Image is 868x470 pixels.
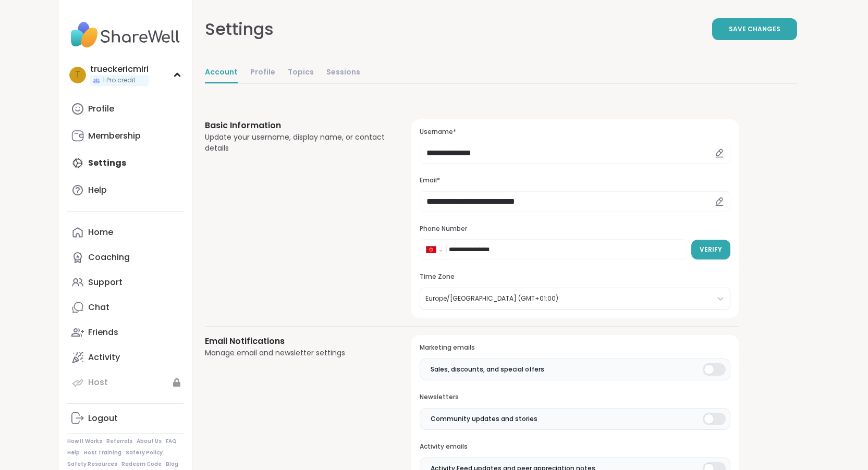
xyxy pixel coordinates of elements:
a: Help [67,178,184,203]
div: Profile [88,103,114,115]
a: Profile [250,63,275,83]
a: Host [67,370,184,395]
h3: Username* [420,128,730,137]
div: Activity [88,352,120,363]
img: ShareWell Nav Logo [67,17,184,53]
div: Home [88,227,113,238]
div: trueckericmiri [90,64,149,75]
span: Community updates and stories [431,414,537,424]
a: Referrals [106,438,132,445]
div: Support [88,277,123,288]
a: Friends [67,320,184,345]
a: Coaching [67,245,184,270]
div: Settings [205,17,274,42]
h3: Activity emails [420,442,730,451]
a: Help [67,449,80,456]
span: Sales, discounts, and special offers [431,365,544,374]
span: Save Changes [729,24,780,34]
div: Membership [88,130,141,142]
h3: Email* [420,176,730,185]
div: Chat [88,302,109,313]
a: How It Works [67,438,102,445]
h3: Basic Information [205,119,387,132]
h3: Email Notifications [205,335,387,348]
div: Coaching [88,252,130,263]
div: Update your username, display name, or contact details [205,132,387,154]
div: Logout [88,413,118,424]
button: Save Changes [712,18,797,40]
a: About Us [137,438,162,445]
a: FAQ [166,438,177,445]
a: Redeem Code [121,461,162,468]
h3: Time Zone [420,273,730,281]
a: Safety Resources [67,461,117,468]
h3: Newsletters [420,393,730,402]
a: Account [205,63,238,83]
a: Chat [67,295,184,320]
a: Membership [67,123,184,149]
a: Host Training [84,449,121,456]
h3: Phone Number [420,225,730,233]
a: Activity [67,345,184,370]
div: Friends [88,327,118,338]
span: t [75,68,80,82]
span: 1 Pro credit [103,76,136,85]
button: Verify [691,240,730,259]
a: Support [67,270,184,295]
div: Manage email and newsletter settings [205,348,387,358]
a: Safety Policy [126,449,163,456]
a: Home [67,220,184,245]
a: Topics [288,63,314,83]
div: Help [88,184,107,196]
span: Verify [700,245,722,254]
a: Profile [67,96,184,121]
a: Logout [67,406,184,431]
div: Host [88,377,108,388]
h3: Marketing emails [420,343,730,352]
a: Blog [166,461,178,468]
a: Sessions [326,63,360,83]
